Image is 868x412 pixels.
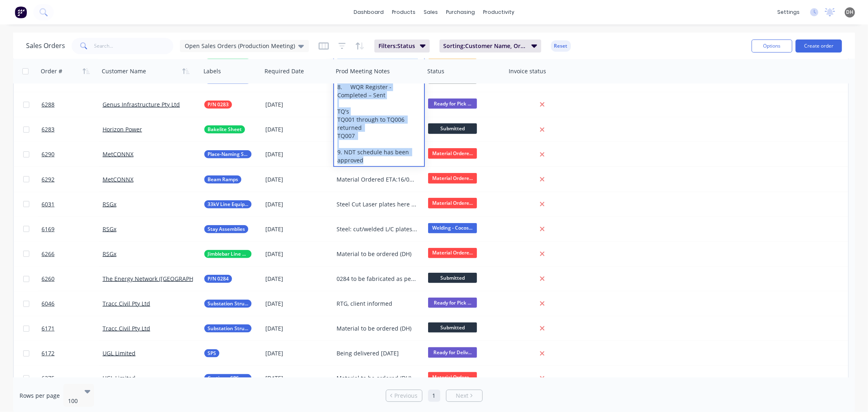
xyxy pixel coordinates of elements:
[374,39,430,53] button: Filters:Status
[337,374,418,382] div: Material to be ordered (DH)
[428,390,440,402] a: Page 1 is your current page
[208,250,248,258] span: Jimblebar Line Equipment
[42,192,103,217] a: 6031
[265,125,330,134] div: [DATE]
[185,42,295,50] span: Open Sales Orders (Production Meeting)
[428,173,477,183] span: Material Ordere...
[103,125,142,133] a: Horizon Power
[208,324,248,333] span: Substation Structural Steel
[208,125,242,134] span: Bakelite Sheet
[208,175,238,184] span: Beam Ramps
[204,150,251,158] button: Place-Naming Signage Stands
[204,374,251,382] button: Castings, SPS and Buy In
[103,200,116,208] a: RSGx
[204,324,251,333] button: Substation Structural Steel
[428,298,477,308] span: Ready for Pick ...
[204,300,251,308] button: Substation Structural Steel
[350,6,388,18] a: dashboard
[752,39,792,53] button: Options
[204,225,248,233] button: Stay Assemblies
[846,9,854,16] span: DH
[42,92,103,117] a: 6288
[20,392,60,400] span: Rows per page
[42,324,55,333] span: 6171
[337,349,418,357] div: Being delivered [DATE]
[265,67,304,75] div: Required Date
[204,250,251,258] button: Jimblebar Line Equipment
[265,225,330,233] div: [DATE]
[337,250,418,258] div: Material to be ordered (DH)
[479,6,518,18] div: productivity
[103,374,136,382] a: UGL Limited
[208,374,248,382] span: Castings, SPS and Buy In
[42,349,55,357] span: 6172
[204,101,232,109] button: P/N 0283
[428,273,477,283] span: Submitted
[796,39,842,53] button: Create order
[208,101,229,109] span: P/N 0283
[265,175,330,184] div: [DATE]
[337,225,418,233] div: Steel: cut/welded L/C plates: here
[103,101,180,108] a: Genus Infrastructure Pty Ltd
[42,316,103,341] a: 6171
[42,167,103,192] a: 6292
[42,341,103,366] a: 6172
[428,322,477,333] span: Submitted
[208,225,245,233] span: Stay Assemblies
[42,300,55,308] span: 6046
[42,267,103,291] a: 6260
[265,300,330,308] div: [DATE]
[428,223,477,233] span: Welding - Cocos...
[203,67,221,75] div: Labels
[428,372,477,382] span: Material Ordere...
[42,125,55,134] span: 6283
[26,42,65,50] h1: Sales Orders
[265,275,330,283] div: [DATE]
[337,175,418,184] div: Material Ordered ETA:16/09 AM to check if we can get from HD Plasma
[439,39,541,53] button: Sorting:Customer Name, Order #
[428,198,477,208] span: Material Ordere...
[204,175,241,184] button: Beam Ramps
[428,248,477,258] span: Material Ordere...
[456,392,468,400] span: Next
[204,200,251,208] button: 33kV Line Equipment
[204,349,219,357] button: SPS
[42,250,55,258] span: 6266
[41,67,62,75] div: Order #
[337,300,418,308] div: RTG, client informed
[208,275,229,283] span: P/N 0284
[394,392,418,400] span: Previous
[427,67,444,75] div: Status
[103,150,133,158] a: MetCONNX
[103,349,136,357] a: UGL Limited
[15,6,27,18] img: Factory
[42,200,55,208] span: 6031
[265,101,330,109] div: [DATE]
[509,67,546,75] div: Invoice status
[103,175,133,183] a: MetCONNX
[428,123,477,134] span: Submitted
[42,150,55,158] span: 6290
[388,6,420,18] div: products
[42,142,103,167] a: 6290
[42,242,103,266] a: 6266
[103,250,116,258] a: RSGx
[204,125,245,134] button: Bakelite Sheet
[446,392,482,400] a: Next page
[42,225,55,233] span: 6169
[265,250,330,258] div: [DATE]
[265,324,330,333] div: [DATE]
[378,42,415,50] span: Filters: Status
[208,200,248,208] span: 33kV Line Equipment
[265,349,330,357] div: [DATE]
[428,99,477,109] span: Ready for Pick ...
[42,366,103,390] a: 6275
[773,6,804,18] div: settings
[42,291,103,316] a: 6046
[208,150,248,158] span: Place-Naming Signage Stands
[42,275,55,283] span: 6260
[42,117,103,142] a: 6283
[420,6,442,18] div: sales
[383,390,486,402] ul: Pagination
[204,275,232,283] button: P/N 0284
